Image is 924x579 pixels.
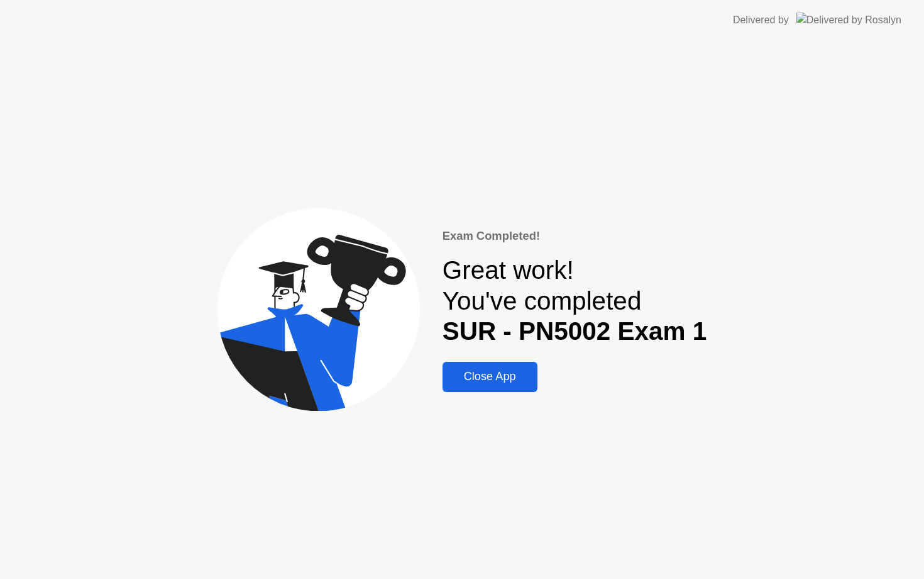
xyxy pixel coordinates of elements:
div: Close App [446,370,534,383]
b: SUR - PN5002 Exam 1 [443,317,707,346]
div: Delivered by [733,13,789,28]
div: Great work! You've completed [443,255,707,347]
button: Close App [443,362,537,392]
div: Exam Completed! [443,227,707,245]
img: Delivered by Rosalyn [796,13,901,27]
